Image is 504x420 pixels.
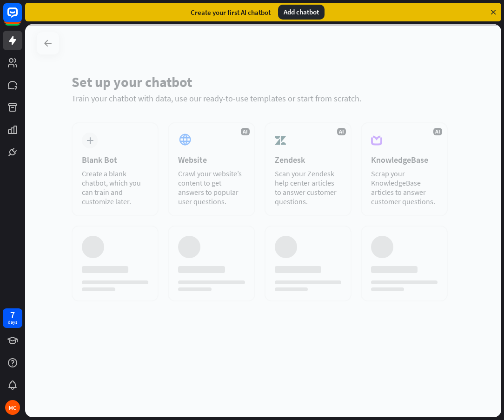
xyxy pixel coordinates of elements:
[191,8,271,17] div: Create your first AI chatbot
[5,400,20,415] div: MC
[3,308,22,328] a: 7 days
[8,319,17,326] div: days
[278,5,325,20] div: Add chatbot
[10,311,15,319] div: 7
